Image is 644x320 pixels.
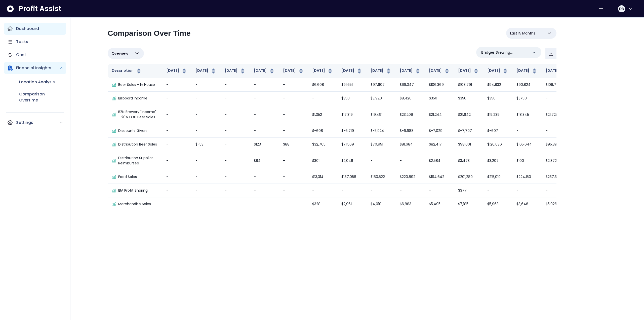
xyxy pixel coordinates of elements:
p: Dashboard [16,26,39,32]
td: $13,314 [308,170,337,184]
td: $81,684 [396,138,425,151]
td: $237,316 [542,170,571,184]
td: $21,244 [425,105,454,124]
td: $220,892 [396,170,425,184]
td: - [250,124,279,138]
td: $3,207 [483,151,512,170]
td: - [191,170,221,184]
td: $98,001 [454,138,483,151]
td: - [279,124,308,138]
td: $4,010 [367,197,396,211]
td: - [279,170,308,184]
td: - [337,184,367,197]
td: $8,420 [396,92,425,105]
p: Distribution Supplies Reimbursed [118,155,158,166]
p: Discounts Given [118,128,147,133]
td: $106,369 [425,78,454,92]
td: - [308,211,337,225]
td: - [279,197,308,211]
td: $123 [250,138,279,151]
td: - [367,184,396,197]
td: $-607 [483,124,512,138]
td: $224,150 [512,170,542,184]
td: - [308,92,337,105]
td: $2,046 [337,151,367,170]
p: Food Sales [118,174,137,180]
td: $3,777 [425,211,454,225]
td: - [279,92,308,105]
td: $95,399 [542,138,571,151]
button: [DATE] [254,68,275,74]
td: - [191,151,221,170]
td: $84 [250,151,279,170]
td: - [396,151,425,170]
td: $-7,797 [454,124,483,138]
span: Last 15 Months [510,30,535,36]
td: $-6,688 [396,124,425,138]
td: - [542,124,571,138]
td: - [250,78,279,92]
td: - [279,184,308,197]
td: $2,372 [542,151,571,170]
td: $21,642 [454,105,483,124]
td: - [221,92,250,105]
td: - [162,197,191,211]
td: - [191,78,221,92]
td: - [221,211,250,225]
p: Beer Sales - In House [118,82,155,87]
p: Bridger Brewing Company [481,50,528,55]
td: $97,607 [367,78,396,92]
td: $70,951 [367,138,396,151]
td: - [308,184,337,197]
p: BZN Brewery "Income" - 20% FOH Beer Sales [118,109,158,120]
button: [DATE] [546,68,567,74]
td: $-5,924 [367,124,396,138]
td: $-7,029 [425,124,454,138]
button: [DATE] [429,68,450,74]
td: - [367,151,396,170]
td: $18,345 [512,105,542,124]
td: - [191,197,221,211]
td: $165,644 [512,138,542,151]
td: $350 [425,92,454,105]
td: - [250,105,279,124]
td: $-6,719 [337,124,367,138]
td: - [191,211,221,225]
td: - [396,184,425,197]
td: $8,123 [542,211,571,225]
td: $88 [279,138,308,151]
td: $1,750 [512,92,542,105]
button: [DATE] [458,68,479,74]
p: IBA Profit Sharing [118,188,148,193]
td: $71,569 [337,138,367,151]
td: $2,480 [367,211,396,225]
td: - [162,92,191,105]
td: $4,279 [396,211,425,225]
td: - [221,138,250,151]
td: - [162,105,191,124]
td: $350 [337,92,367,105]
td: $328 [308,197,337,211]
td: - [191,105,221,124]
td: - [337,211,367,225]
td: $32,765 [308,138,337,151]
td: - [162,124,191,138]
td: - [483,184,512,197]
td: - [250,184,279,197]
td: - [162,138,191,151]
td: $5,963 [483,197,512,211]
td: $19,239 [483,105,512,124]
p: Distribution Beer Sales [118,142,157,147]
p: Settings [16,120,60,126]
span: DB [619,6,624,11]
td: $2,961 [337,197,367,211]
button: [DATE] [283,68,304,74]
button: [DATE] [312,68,333,74]
td: - [512,124,542,138]
td: - [221,151,250,170]
td: - [279,211,308,225]
td: - [221,124,250,138]
td: $-608 [308,124,337,138]
td: - [162,170,191,184]
td: - [191,124,221,138]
